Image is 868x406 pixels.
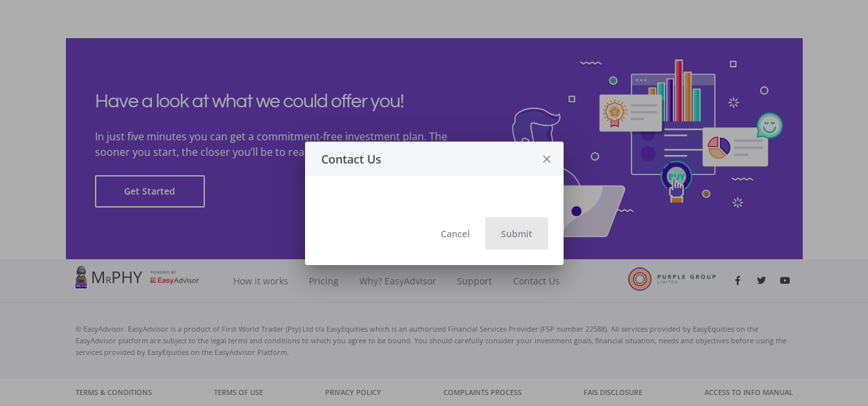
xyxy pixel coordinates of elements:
[305,149,529,167] div: Contact Us
[540,142,553,176] i: close
[485,217,548,250] button: Submit
[425,217,485,250] button: Cancel
[305,142,564,265] ee-modal: Contact Us
[529,142,564,176] button: close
